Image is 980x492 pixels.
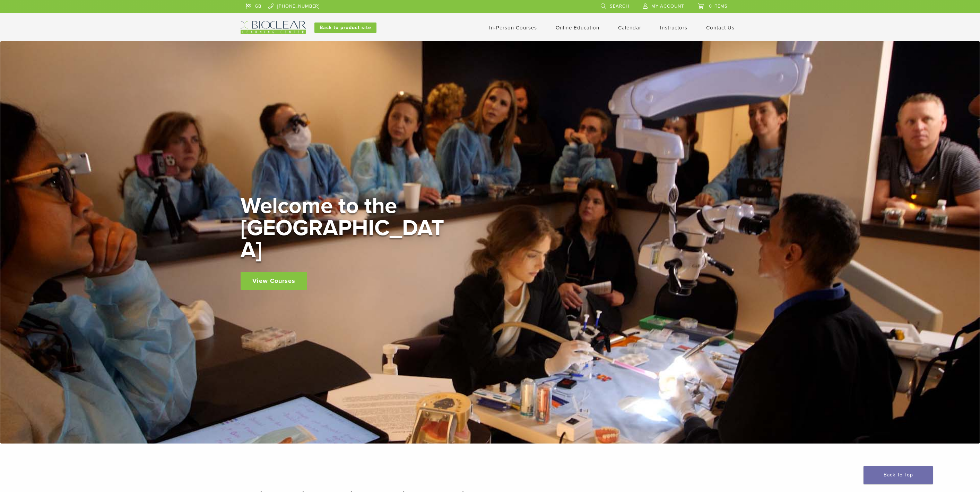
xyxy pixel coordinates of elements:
a: Calendar [618,25,641,31]
span: My Account [651,3,684,9]
a: Back to product site [314,23,376,33]
img: Bioclear [241,21,306,34]
a: Online Education [556,25,599,31]
a: Back To Top [864,466,933,484]
span: 0 items [709,3,728,9]
a: Contact Us [706,25,735,31]
a: In-Person Courses [489,25,537,31]
span: Search [610,3,629,9]
a: Instructors [660,25,687,31]
a: View Courses [241,272,307,290]
h2: Welcome to the [GEOGRAPHIC_DATA] [241,195,449,261]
